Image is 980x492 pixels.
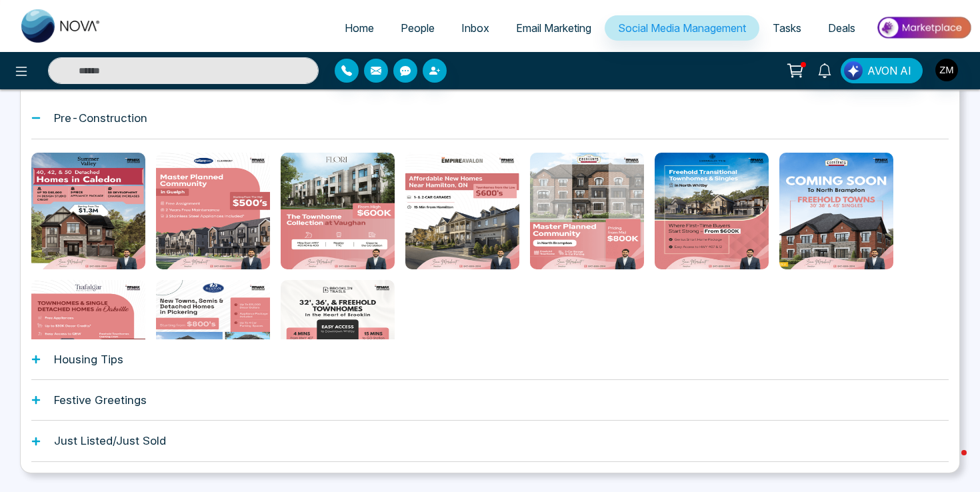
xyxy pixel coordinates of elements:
[21,9,101,43] img: Nova CRM Logo
[618,21,746,35] span: Social Media Management
[54,434,166,447] h1: Just Listed/Just Sold
[54,353,123,366] h1: Housing Tips
[867,63,911,79] span: AVON AI
[759,15,815,41] a: Tasks
[828,21,855,35] span: Deals
[461,21,489,35] span: Inbox
[345,21,374,35] span: Home
[54,111,147,125] h1: Pre-Construction
[401,21,435,35] span: People
[448,15,503,41] a: Inbox
[875,13,972,43] img: Market-place.gif
[516,21,591,35] span: Email Marketing
[387,15,448,41] a: People
[503,15,605,41] a: Email Marketing
[54,393,147,407] h1: Festive Greetings
[773,21,801,35] span: Tasks
[935,447,967,479] iframe: Intercom live chat
[841,58,923,83] button: AVON AI
[331,15,387,41] a: Home
[815,15,869,41] a: Deals
[605,15,759,41] a: Social Media Management
[935,59,958,81] img: User Avatar
[844,61,863,80] img: Lead Flow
